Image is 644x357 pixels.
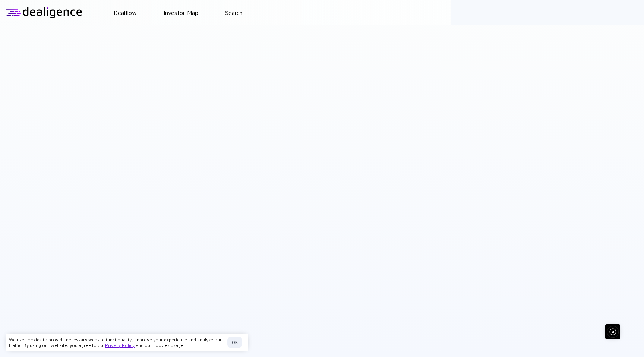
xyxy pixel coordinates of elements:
a: Search [225,9,243,16]
a: Privacy Policy [105,342,135,348]
button: OK [227,337,242,348]
a: Dealflow [114,9,137,16]
div: We use cookies to provide necessary website functionality, improve your experience and analyze ou... [9,337,224,348]
a: Investor Map [164,9,198,16]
